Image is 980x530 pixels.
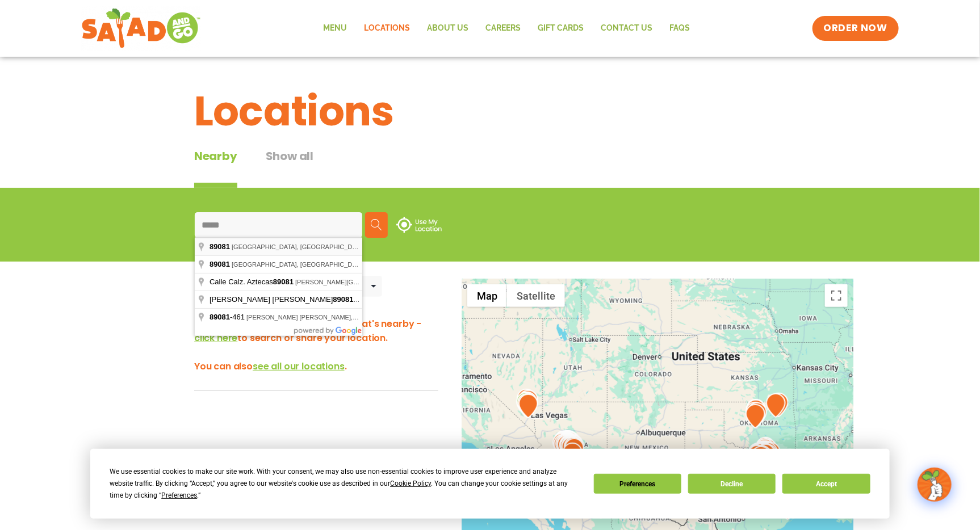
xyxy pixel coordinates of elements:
[594,474,681,494] button: Preferences
[371,219,382,230] img: search.svg
[246,314,581,321] span: [PERSON_NAME] [PERSON_NAME], [GEOGRAPHIC_DATA] - State of [GEOGRAPHIC_DATA], [GEOGRAPHIC_DATA]
[210,277,295,286] span: Calle Calz. Aztecas
[919,469,950,500] img: wpChatIcon
[295,279,774,285] span: [PERSON_NAME][GEOGRAPHIC_DATA]-[GEOGRAPHIC_DATA], [PERSON_NAME], [GEOGRAPHIC_DATA], [GEOGRAPHIC_D...
[825,284,848,307] button: Toggle fullscreen view
[110,466,580,502] div: We use essential cookies to make our site work. With your consent, we may also use non-essential ...
[210,295,355,304] span: [PERSON_NAME] [PERSON_NAME]
[161,491,197,499] span: Preferences
[194,81,786,142] h1: Locations
[467,284,507,307] button: Show street map
[688,474,776,494] button: Decline
[824,22,887,35] span: ORDER NOW
[232,261,365,268] span: [GEOGRAPHIC_DATA], [GEOGRAPHIC_DATA]
[507,284,565,307] button: Show satellite imagery
[210,313,230,321] span: 89081
[396,217,442,233] img: use-location.svg
[355,15,418,41] a: Locations
[81,6,201,51] img: new-SAG-logo-768×292
[592,15,661,41] a: Contact Us
[661,15,698,41] a: FAQs
[194,279,278,293] div: Nearby Locations
[266,148,313,188] button: Show all
[194,148,237,188] div: Nearby
[194,331,237,344] span: click here
[529,15,592,41] a: GIFT CARDS
[194,148,342,188] div: Tabbed content
[333,295,359,304] span: 89081
[210,313,246,321] span: -461
[90,449,890,519] div: Cookie Consent Prompt
[194,317,438,373] h3: Hey there! We'd love to show you what's nearby - to search or share your location. You can also .
[315,15,355,41] a: Menu
[253,360,345,373] span: see all our locations
[477,15,529,41] a: Careers
[210,242,230,251] span: 89081
[418,15,477,41] a: About Us
[782,474,870,494] button: Accept
[390,479,431,487] span: Cookie Policy
[273,277,294,286] span: 89081
[813,16,899,41] a: ORDER NOW
[210,260,230,268] span: 89081
[315,15,698,41] nav: Menu
[232,243,434,250] span: [GEOGRAPHIC_DATA], [GEOGRAPHIC_DATA], [GEOGRAPHIC_DATA]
